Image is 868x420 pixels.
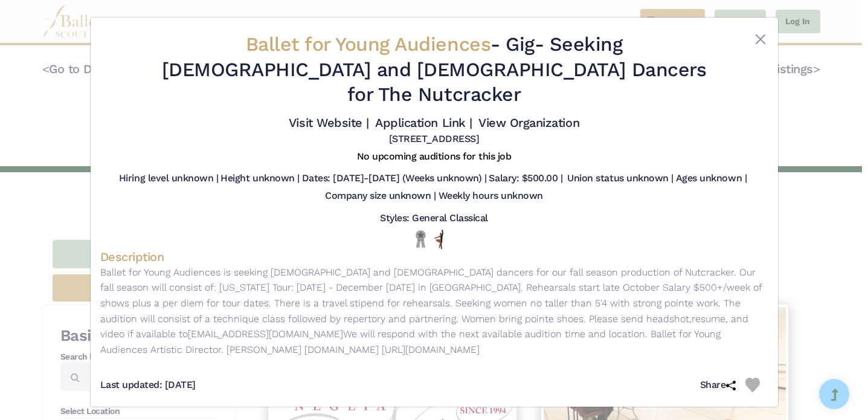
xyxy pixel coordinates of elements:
h5: Height unknown | [220,172,299,185]
h5: Salary: $500.00 | [489,172,562,185]
a: Visit Website | [289,115,369,130]
p: Ballet for Young Audiences is seeking [DEMOGRAPHIC_DATA] and [DEMOGRAPHIC_DATA] dancers for our f... [100,265,768,358]
h5: Last updated: [DATE] [100,379,196,392]
button: Close [753,32,768,47]
h5: Ages unknown | [676,172,747,185]
span: Ballet for Young Audiences [246,33,491,56]
h5: Union status unknown | [567,172,673,185]
h5: Hiring level unknown | [119,172,218,185]
img: All [434,230,443,249]
h5: Company size unknown | [325,190,436,202]
a: View Organization [478,115,579,130]
h5: Weekly hours unknown [439,190,543,202]
span: Gig [506,33,535,56]
h5: No upcoming auditions for this job [357,150,512,163]
h5: [STREET_ADDRESS] [389,133,479,146]
h2: - - Seeking [DEMOGRAPHIC_DATA] and [DEMOGRAPHIC_DATA] Dancers for The Nutcracker [156,32,713,108]
a: Application Link | [375,115,472,130]
h5: Share [700,379,745,392]
h5: Dates: [DATE]-[DATE] (Weeks unknown) | [302,172,487,185]
h5: Styles: General Classical [380,212,488,225]
h4: Description [100,249,768,265]
img: Heart [745,378,760,392]
img: Local [413,230,428,248]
